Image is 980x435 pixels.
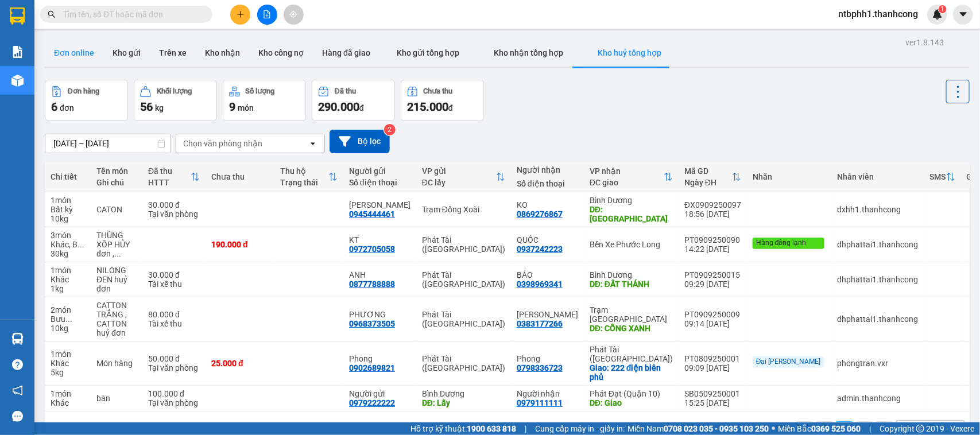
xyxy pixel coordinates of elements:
div: dxhh1.thanhcong [838,205,919,214]
span: 215.000 [407,100,448,114]
span: Miền Nam [627,422,769,435]
button: file-add [257,5,277,25]
div: Khác, Bất kỳ [51,240,85,249]
div: bàn [96,394,137,403]
div: phongtran.vxr [838,359,919,368]
div: 09:14 [DATE] [684,319,741,328]
div: ĐC giao [590,178,664,187]
div: 1 món [51,349,85,359]
button: Số lượng9món [223,80,306,121]
th: Toggle SortBy [584,162,679,192]
span: 290.000 [318,100,359,114]
strong: 0708 023 035 - 0935 103 250 [664,424,769,433]
span: ... [114,249,121,258]
div: Phát Tài ([GEOGRAPHIC_DATA]) [422,270,505,289]
div: ĐC lấy [422,178,496,187]
span: plus [237,10,245,18]
div: dhphattai1.thanhcong [838,314,919,324]
span: Kho gửi tổng hợp [397,48,459,57]
div: 0972705058 [349,244,395,254]
div: 0383177266 [517,319,563,328]
span: 56 [140,100,153,114]
span: đơn [60,103,74,112]
div: PT0909250090 [684,235,741,244]
button: Kho gửi [103,39,150,67]
div: Đơn hàng [68,87,99,95]
span: question-circle [12,359,23,370]
img: solution-icon [11,46,24,58]
span: file-add [263,10,271,18]
div: 0877788888 [349,279,395,289]
div: Đã thu [148,166,191,176]
div: Phong [517,354,578,363]
div: Giao: 222 điện biên phủ [590,363,673,382]
span: | [869,422,871,435]
th: Toggle SortBy [274,162,343,192]
span: Cung cấp máy in - giấy in: [535,422,625,435]
button: Đã thu290.000đ [312,80,395,121]
button: Kho công nợ [249,39,313,67]
div: 0869276867 [517,209,563,219]
div: 25.000 đ [211,359,269,368]
div: Nhân viên [838,172,919,181]
span: đ [448,103,453,112]
div: 3 món [51,231,85,240]
div: Ngày ĐH [684,178,732,187]
div: Phát Tài ([GEOGRAPHIC_DATA]) [590,345,673,363]
div: KO [517,200,578,209]
div: Người gửi [349,389,410,398]
div: 18:56 [DATE] [684,209,741,219]
div: SMS [930,172,946,181]
div: SB0509250001 [684,389,741,398]
div: DĐ: ĐẤT THÁNH [590,279,673,289]
div: Mã GD [684,166,732,176]
div: Phong [349,354,410,363]
img: warehouse-icon [11,75,24,87]
sup: 1 [939,5,947,13]
div: 2 món [51,305,85,314]
div: Người nhận [517,165,578,174]
button: Hàng đã giao [313,39,379,67]
img: icon-new-feature [932,9,943,20]
div: ver 1.8.143 [905,36,944,49]
div: Khác [51,398,85,407]
div: DĐ: PHÚ HÒA [590,205,673,223]
div: 0979222222 [349,398,395,407]
div: 30 kg [51,249,85,258]
span: đ [359,103,364,112]
div: Chưa thu [211,172,269,181]
th: Toggle SortBy [679,162,747,192]
div: CATTON TRẮNG , CATTON [96,301,137,328]
div: PT0909250015 [684,270,741,279]
div: 100.000 đ [148,389,200,398]
div: CATON [96,205,137,214]
div: PT0909250009 [684,310,741,319]
button: Kho nhận [196,39,249,67]
div: DĐ: Lấy [422,398,505,407]
div: Số điện thoại [349,178,410,187]
div: Tên món [96,166,137,176]
div: PHƯƠNG [349,310,410,319]
span: | [525,422,526,435]
div: NILONG ĐEN huỷ đơn [96,266,137,293]
div: Đã thu [335,87,356,95]
div: Tài xế thu [148,279,200,289]
div: Bình Dương [590,270,673,279]
strong: 1900 633 818 [467,424,516,433]
div: Chưa thu [424,87,453,95]
div: TÙNG LÂM [517,310,578,319]
div: NGUYỄN THỊ KHÁNH CHI [349,200,410,209]
input: Tìm tên, số ĐT hoặc mã đơn [63,8,199,21]
div: Tại văn phòng [148,398,200,407]
div: huỷ đơn [96,328,137,337]
button: caret-down [953,5,973,25]
div: VP gửi [422,166,496,176]
div: KT [349,235,410,244]
div: Khối lượng [157,87,192,95]
button: aim [284,5,304,25]
div: DĐ: Giao [590,398,673,407]
span: Hỗ trợ kỹ thuật: [410,422,516,435]
div: dhphattai1.thanhcong [838,275,919,284]
div: Người gửi [349,166,410,176]
div: Phát Tài ([GEOGRAPHIC_DATA]) [422,354,505,372]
